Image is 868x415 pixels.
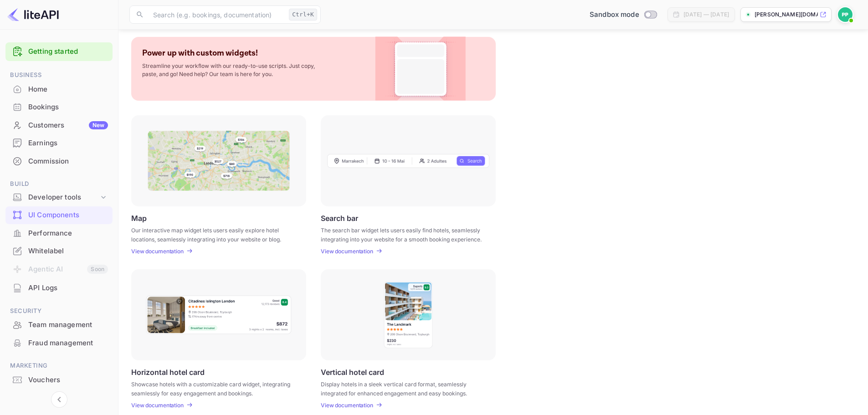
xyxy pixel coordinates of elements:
[142,62,324,78] p: Streamline your workflow with our ready-to-use scripts. Just copy, paste, and go! Need help? Our ...
[51,391,67,408] button: Collapse navigation
[145,295,292,335] img: Horizontal hotel card Frame
[5,81,113,98] div: Home
[5,361,113,371] span: Marketing
[321,248,373,255] p: View documentation
[5,334,113,351] a: Fraud management
[5,98,113,115] a: Bookings
[28,138,108,149] div: Earnings
[5,134,113,151] a: Earnings
[28,84,108,95] div: Home
[28,228,108,239] div: Performance
[5,98,113,116] div: Bookings
[321,226,484,242] p: The search bar widget lets users easily find hotels, seamlessly integrating into your website for...
[5,334,113,352] div: Fraud management
[5,81,113,97] a: Home
[28,192,99,203] div: Developer tools
[5,279,113,296] a: API Logs
[131,214,147,222] p: Map
[7,7,59,22] img: LiteAPI logo
[131,248,186,255] a: View documentation
[5,179,113,189] span: Build
[5,42,113,61] div: Getting started
[131,402,186,409] a: View documentation
[28,210,108,220] div: UI Components
[327,154,489,168] img: Search Frame
[5,306,113,316] span: Security
[28,156,108,167] div: Commission
[28,120,108,131] div: Customers
[5,190,113,205] div: Developer tools
[89,121,108,129] div: New
[838,7,853,22] img: Paul Peddrick
[5,316,113,333] a: Team management
[321,248,376,255] a: View documentation
[321,402,373,409] p: View documentation
[321,402,376,409] a: View documentation
[28,102,108,113] div: Bookings
[28,375,108,385] div: Vouchers
[28,283,108,293] div: API Logs
[5,225,113,241] a: Performance
[5,225,113,242] div: Performance
[28,246,108,256] div: Whitelabel
[5,242,113,260] div: Whitelabel
[5,117,113,134] div: CustomersNew
[5,242,113,259] a: Whitelabel
[5,70,113,80] span: Business
[148,5,285,24] input: Search (e.g. bookings, documentation)
[321,380,484,396] p: Display hotels in a sleek vertical card format, seamlessly integrated for enhanced engagement and...
[590,10,639,20] span: Sandbox mode
[321,368,384,376] p: Vertical hotel card
[5,206,113,224] div: UI Components
[28,338,108,348] div: Fraud management
[5,206,113,223] a: UI Components
[289,9,317,20] div: Ctrl+K
[755,10,818,19] p: [PERSON_NAME][DOMAIN_NAME]...
[384,37,457,101] img: Custom Widget PNG
[383,281,433,349] img: Vertical hotel card Frame
[5,316,113,334] div: Team management
[5,134,113,152] div: Earnings
[131,226,295,242] p: Our interactive map widget lets users easily explore hotel locations, seamlessly integrating into...
[683,10,729,19] div: [DATE] — [DATE]
[5,117,113,133] a: CustomersNew
[5,371,113,389] div: Vouchers
[28,320,108,330] div: Team management
[586,10,660,20] div: Switch to Production mode
[5,279,113,297] div: API Logs
[5,153,113,170] div: Commission
[131,402,184,409] p: View documentation
[131,248,184,255] p: View documentation
[131,380,295,396] p: Showcase hotels with a customizable card widget, integrating seamlessly for easy engagement and b...
[148,131,290,191] img: Map Frame
[131,368,205,376] p: Horizontal hotel card
[5,153,113,169] a: Commission
[142,48,258,58] p: Power up with custom widgets!
[28,46,108,57] a: Getting started
[321,214,358,222] p: Search bar
[5,371,113,388] a: Vouchers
